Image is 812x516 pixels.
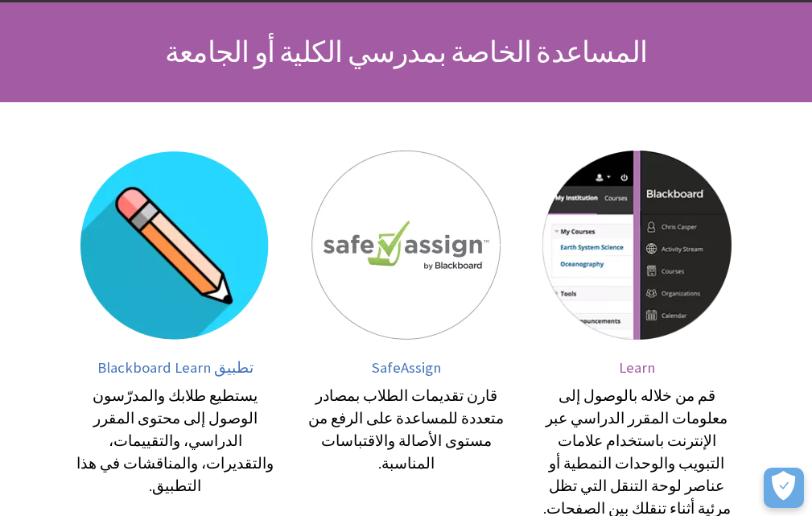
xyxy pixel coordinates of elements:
img: Learn [542,151,732,340]
span: المساعدة الخاصة بمدرسي الكلية أو الجامعة [165,34,647,70]
img: تطبيق Blackboard Learn [80,151,270,340]
img: SafeAssign [311,151,501,340]
span: SafeAssign [372,358,441,377]
span: Learn [619,358,655,377]
span: تطبيق Blackboard Learn [97,358,253,377]
button: فتح التفضيلات [764,468,804,508]
div: قارن تقديمات الطلاب بمصادر متعددة للمساعدة على الرفع من مستوى الأصالة والاقتباسات المناسبة. [307,385,505,475]
div: يستطيع طلابك والمدرّسون الوصول إلى محتوى المقرر الدراسي، والتقييمات، والتقديرات، والمناقشات في هذ... [76,385,274,497]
